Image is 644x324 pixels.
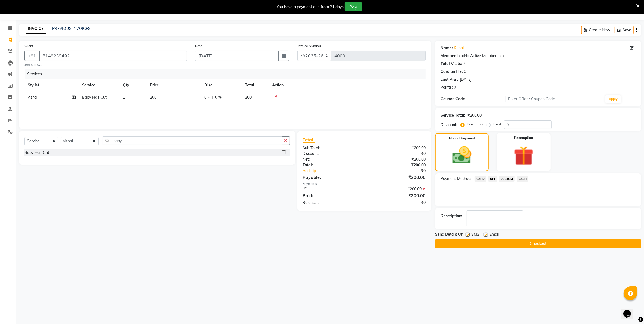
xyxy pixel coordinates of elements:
span: Payment Methods [441,176,472,182]
img: _cash.svg [446,144,477,166]
span: CASH [517,176,529,182]
button: Checkout [435,239,641,248]
div: [DATE] [460,77,472,82]
a: Add Tip [299,168,375,174]
label: Date [195,43,202,48]
div: No Active Membership [441,53,636,59]
div: ₹200.00 [364,192,430,199]
span: CARD [475,176,486,182]
div: Net: [299,157,364,162]
a: Kunal [454,45,464,51]
a: INVOICE [26,24,46,34]
div: 0 [464,69,466,74]
span: Baby Hair Cut [82,95,107,100]
img: _gift.svg [508,144,540,168]
div: ₹200.00 [364,157,430,162]
div: ₹200.00 [467,113,482,118]
span: 200 [150,95,156,100]
input: Enter Offer / Coupon Code [506,95,603,103]
th: Service [79,79,120,91]
label: Manual Payment [449,136,475,141]
div: ₹0 [375,168,430,174]
a: PREVIOUS INVOICES [52,26,90,31]
div: Payments [303,182,426,186]
div: ₹0 [364,200,430,205]
button: +91 [24,51,40,61]
div: Sub Total: [299,145,364,151]
button: Apply [605,95,621,103]
div: You have a payment due from 31 days [277,4,344,10]
th: Action [269,79,426,91]
span: 1 [123,95,125,100]
input: Search by Name/Mobile/Email/Code [39,51,187,61]
div: Membership: [441,53,464,59]
th: Qty [120,79,147,91]
span: UPI [488,176,497,182]
label: Percentage [467,122,484,127]
span: 0 F [204,95,210,100]
div: ₹200.00 [364,186,430,192]
div: Coupon Code [441,96,506,102]
span: CUSTOM [499,176,515,182]
div: ₹200.00 [364,162,430,168]
div: Card on file: [441,69,463,74]
th: Total [242,79,269,91]
div: Paid: [299,192,364,199]
label: Client [24,43,33,48]
span: Total [303,137,315,143]
span: Email [489,232,499,238]
div: Baby Hair Cut [24,150,49,155]
span: 200 [245,95,252,100]
iframe: chat widget [621,302,639,319]
small: searching... [24,62,187,67]
label: Redemption [514,135,533,140]
div: 7 [463,61,465,67]
div: Services [25,69,430,79]
label: Invoice Number [297,43,321,48]
div: Payable: [299,174,364,180]
button: Save [615,26,634,34]
div: Description: [441,213,462,219]
span: | [212,95,213,100]
div: Name: [441,45,453,51]
div: Discount: [441,122,457,128]
div: Total Visits: [441,61,462,67]
div: Balance : [299,200,364,205]
div: Points: [441,85,453,90]
div: ₹200.00 [364,145,430,151]
div: ₹0 [364,151,430,157]
div: ₹200.00 [364,174,430,180]
div: UPI [299,186,364,192]
button: Create New [581,26,612,34]
div: Discount: [299,151,364,157]
input: Search or Scan [103,136,282,145]
span: 0 % [215,95,222,100]
button: Pay [345,2,362,11]
div: 0 [454,85,456,90]
div: Last Visit: [441,77,459,82]
span: SMS [471,232,479,238]
div: Service Total: [441,113,465,118]
span: Send Details On [435,232,463,238]
span: vishal [28,95,37,100]
div: Total: [299,162,364,168]
label: Fixed [493,122,501,127]
th: Price [147,79,201,91]
th: Stylist [24,79,79,91]
th: Disc [201,79,242,91]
